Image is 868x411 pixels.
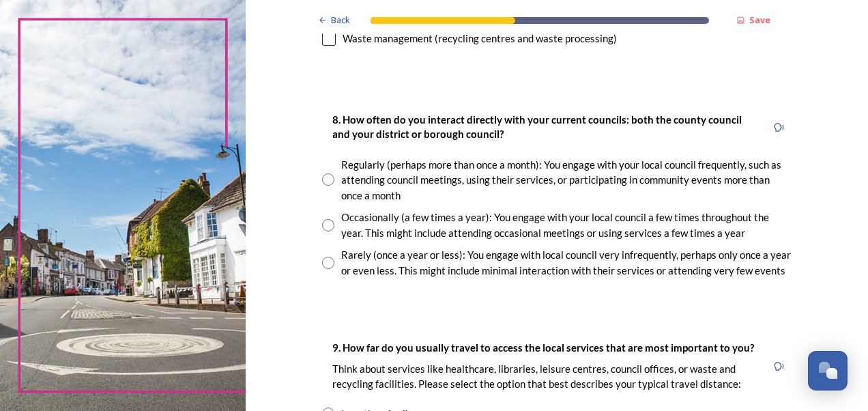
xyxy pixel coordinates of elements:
[332,341,754,354] strong: 9. How far do you usually travel to access the local services that are most important to you?
[332,362,757,391] p: Think about services like healthcare, libraries, leisure centres, council offices, or waste and r...
[341,247,792,278] div: Rarely (once a year or less): You engage with local council very infrequently, perhaps only once ...
[343,31,617,46] div: Waste management (recycling centres and waste processing)
[341,210,792,240] div: Occasionally (a few times a year): You engage with your local council a few times throughout the ...
[749,14,770,26] strong: Save
[332,113,744,140] strong: 8. How often do you interact directly with your current councils: both the county council and you...
[341,157,792,203] div: Regularly (perhaps more than once a month): You engage with your local council frequently, such a...
[331,14,350,27] span: Back
[808,351,848,391] button: Open Chat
